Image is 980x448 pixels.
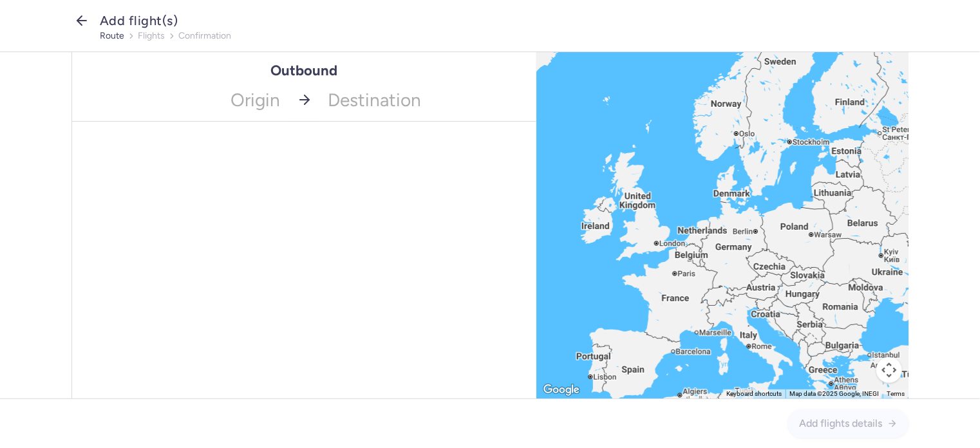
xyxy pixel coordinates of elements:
[540,382,583,398] img: Google
[138,31,165,41] button: flights
[72,79,288,121] span: Origin
[789,390,879,397] span: Map data ©2025 Google, INEGI
[100,13,178,28] span: Add flight(s)
[540,386,583,394] a: Open this area in Google Maps (opens a new window)
[726,389,782,398] button: Keyboard shortcuts
[321,79,537,121] span: Destination
[799,418,882,429] span: Add flights details
[876,357,902,383] button: Map camera controls
[271,62,338,79] h1: Outbound
[100,31,124,41] button: route
[887,390,905,397] a: Terms
[788,409,909,438] button: Add flights details
[178,31,231,41] button: confirmation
